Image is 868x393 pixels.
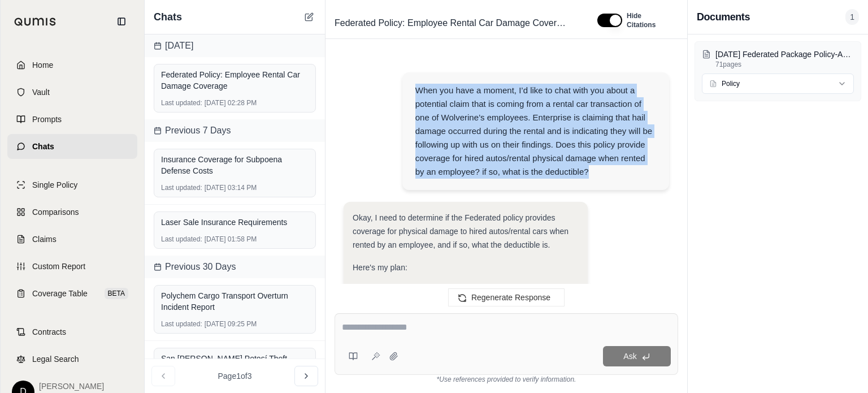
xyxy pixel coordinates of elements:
[161,217,309,228] div: Laser Sale Insurance Requirements
[32,206,79,218] span: Comparisons
[7,107,137,132] a: Prompts
[353,263,407,272] span: Here's my plan:
[448,288,565,306] button: Regenerate Response
[7,227,137,252] a: Claims
[7,200,137,224] a: Comparisons
[145,119,325,142] div: Previous 7 Days
[161,154,309,176] div: Insurance Coverage for Subpoena Defense Costs
[32,114,62,125] span: Prompts
[145,34,325,57] div: [DATE]
[353,213,568,249] span: Okay, I need to determine if the Federated policy provides coverage for physical damage to hired ...
[623,352,636,361] span: Ask
[702,49,854,69] button: [DATE] Federated Package Policy-Agt-$137,055.pdf71pages
[32,326,66,338] span: Contracts
[32,141,54,152] span: Chats
[471,293,550,302] span: Regenerate Response
[161,319,309,329] div: [DATE] 09:25 PM
[161,290,309,313] div: Polychem Cargo Transport Overturn Incident Report
[161,319,202,329] span: Last updated:
[7,134,137,159] a: Chats
[7,80,137,105] a: Vault
[7,281,137,306] a: Coverage TableBETA
[715,60,854,69] p: 71 pages
[335,375,678,384] div: *Use references provided to verify information.
[330,14,574,32] span: Federated Policy: Employee Rental Car Damage Coverage
[32,288,88,299] span: Coverage Table
[302,10,316,24] button: New Chat
[161,235,202,244] span: Last updated:
[161,353,309,375] div: San [PERSON_NAME] Potosí Theft Complaint Translation
[627,11,671,29] span: Hide Citations
[32,87,50,98] span: Vault
[7,319,137,344] a: Contracts
[32,234,57,245] span: Claims
[154,9,182,25] span: Chats
[7,53,137,77] a: Home
[7,254,137,279] a: Custom Report
[415,84,656,179] div: When you have a moment, I’d like to chat with you about a potential claim that is coming from a r...
[161,235,309,244] div: [DATE] 01:58 PM
[32,179,77,191] span: Single Policy
[105,288,128,299] span: BETA
[32,261,85,272] span: Custom Report
[161,98,309,107] div: [DATE] 02:28 PM
[112,12,131,31] button: Collapse sidebar
[161,183,202,192] span: Last updated:
[145,256,325,278] div: Previous 30 Days
[845,9,859,25] span: 1
[715,49,854,60] p: 2024.10.04 Federated Package Policy-Agt-$137,055.pdf
[32,59,53,71] span: Home
[39,381,104,392] span: [PERSON_NAME]
[218,370,252,382] span: Page 1 of 3
[161,69,309,92] div: Federated Policy: Employee Rental Car Damage Coverage
[7,347,137,372] a: Legal Search
[330,14,584,32] div: Edit Title
[603,346,671,366] button: Ask
[161,183,309,192] div: [DATE] 03:14 PM
[161,98,202,107] span: Last updated:
[32,353,79,365] span: Legal Search
[697,9,750,25] h3: Documents
[7,172,137,197] a: Single Policy
[14,18,57,26] img: Qumis Logo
